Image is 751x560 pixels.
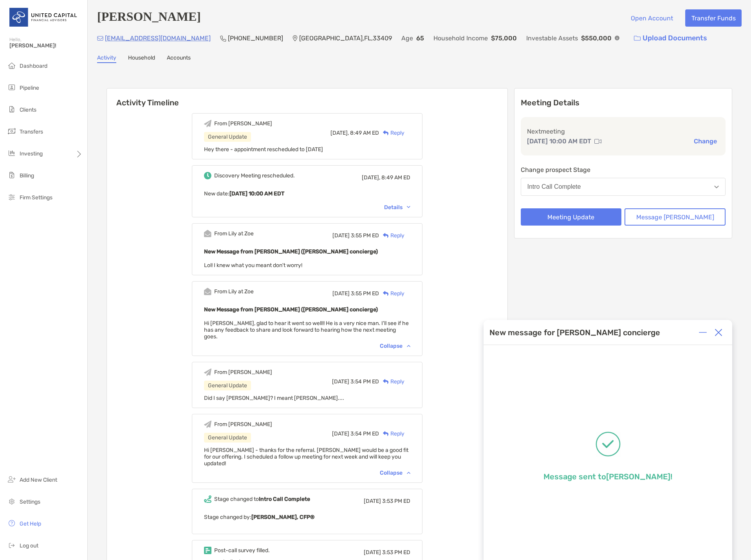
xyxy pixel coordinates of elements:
div: Discovery Meeting rescheduled. [214,172,295,179]
span: 8:49 AM ED [381,174,410,181]
img: Reply icon [383,291,389,296]
span: [DATE] [332,378,349,385]
div: Post-call survey filled. [214,547,270,554]
img: Reply icon [383,379,389,384]
span: [DATE] [364,549,381,556]
span: Did I say [PERSON_NAME]? I meant [PERSON_NAME].... [204,395,344,401]
span: 3:54 PM ED [350,378,379,385]
p: Stage changed by: [204,512,410,522]
span: 8:49 AM ED [350,130,379,136]
img: settings icon [7,497,16,506]
img: Event icon [204,172,211,179]
div: Reply [379,430,404,438]
span: [DATE] [332,430,349,437]
div: Reply [379,378,404,386]
span: 3:55 PM ED [351,290,379,297]
img: Close [715,329,722,336]
p: Meeting Details [521,98,726,108]
a: Household [128,54,155,63]
img: United Capital Logo [9,3,78,31]
img: Reply icon [383,130,389,135]
div: General Update [204,132,251,142]
img: Event icon [204,120,211,127]
img: firm-settings icon [7,192,16,202]
img: button icon [634,36,641,41]
img: Expand or collapse [699,329,707,336]
div: From [PERSON_NAME] [214,421,272,428]
img: Chevron icon [407,206,410,208]
div: Reply [379,231,404,240]
img: Reply icon [383,233,389,238]
span: 3:54 PM ED [350,430,379,437]
button: Open Account [625,9,679,27]
img: add_new_client icon [7,475,16,484]
span: Lol! I knew what you meant don't worry! [204,262,302,269]
img: get-help icon [7,518,16,528]
img: billing icon [7,170,16,180]
img: investing icon [7,148,16,158]
b: New Message from [PERSON_NAME] ([PERSON_NAME] concierge) [204,248,378,255]
div: Stage changed to [214,496,310,502]
p: [DATE] 10:00 AM EDT [527,136,591,146]
span: Hi [PERSON_NAME], glad to hear it went so well!! He is a very nice man. I'll see if he has any fe... [204,320,409,340]
p: 65 [416,33,424,43]
span: [PERSON_NAME]! [9,42,83,49]
span: Log out [20,542,38,549]
p: $75,000 [491,33,517,43]
span: [DATE] [332,232,350,239]
div: Details [384,204,410,211]
p: $550,000 [581,33,612,43]
img: logout icon [7,540,16,550]
img: Event icon [204,421,211,428]
div: New message for [PERSON_NAME] concierge [489,328,660,337]
img: transfers icon [7,126,16,136]
img: Event icon [204,230,211,237]
p: [GEOGRAPHIC_DATA] , FL , 33409 [299,33,392,43]
b: Intro Call Complete [259,496,310,502]
div: From [PERSON_NAME] [214,369,272,376]
span: Pipeline [20,85,39,91]
div: From [PERSON_NAME] [214,120,272,127]
img: Reply icon [383,431,389,436]
span: Transfers [20,128,43,135]
span: [DATE], [362,174,380,181]
p: Message sent to [PERSON_NAME] ! [543,472,672,481]
img: Event icon [204,369,211,376]
div: Collapse [380,470,410,476]
h4: [PERSON_NAME] [97,9,201,27]
button: Intro Call Complete [521,178,726,196]
img: Info Icon [615,36,619,40]
h6: Activity Timeline [107,89,507,107]
span: [DATE], [330,130,349,136]
span: 3:55 PM ED [351,232,379,239]
img: Event icon [204,288,211,295]
div: General Update [204,433,251,443]
div: Intro Call Complete [527,183,581,190]
button: Change [691,137,719,145]
div: From Lily at Zoe [214,288,254,295]
a: Activity [97,54,116,63]
button: Message [PERSON_NAME] [625,208,726,226]
span: Add New Client [20,477,57,483]
img: Phone Icon [220,35,226,42]
img: clients icon [7,105,16,114]
span: [DATE] [364,498,381,504]
button: Transfer Funds [685,9,742,27]
div: General Update [204,381,251,390]
a: Accounts [167,54,191,63]
span: Hey there - appointment rescheduled to [DATE] [204,146,323,153]
p: Household Income [433,33,488,43]
span: Investing [20,150,43,157]
span: 3:53 PM ED [382,549,410,556]
img: dashboard icon [7,61,16,70]
img: Event icon [204,495,211,503]
img: Message successfully sent [596,432,621,457]
img: Event icon [204,547,211,554]
div: Collapse [380,343,410,349]
div: From Lily at Zoe [214,230,254,237]
span: Firm Settings [20,194,52,201]
div: Reply [379,289,404,298]
button: Meeting Update [521,208,622,226]
p: [EMAIL_ADDRESS][DOMAIN_NAME] [105,33,211,43]
span: Hi [PERSON_NAME] - thanks for the referral. [PERSON_NAME] would be a good fit for our offering. I... [204,447,408,467]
